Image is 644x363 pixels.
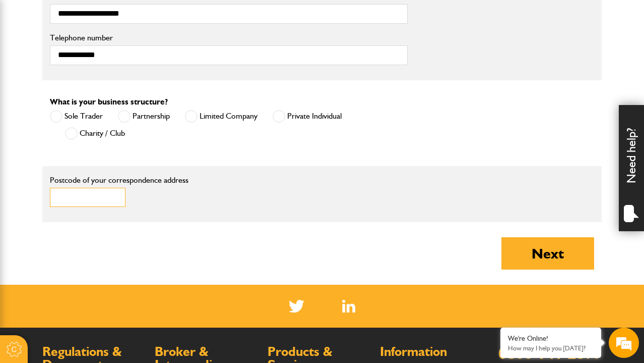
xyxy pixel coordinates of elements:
img: Linked In [342,300,356,313]
div: Need help? [619,105,644,231]
button: Next [501,237,594,270]
div: Chat with us now [52,57,169,70]
label: Private Individual [273,110,342,123]
h2: Information [380,345,482,358]
input: Enter your last name [13,93,184,116]
label: What is your business structure? [50,98,168,106]
label: Postcode of your correspondence address [50,176,408,184]
div: Minimize live chat window [165,5,189,29]
label: Partnership [118,110,170,123]
img: d_20077148190_company_1631870298795_20077148190 [17,56,42,70]
a: LinkedIn [342,300,356,313]
input: Enter your phone number [13,153,184,175]
label: Sole Trader [50,110,103,123]
a: 0800 141 2877 [498,343,602,363]
img: Twitter [289,300,304,313]
label: Limited Company [185,110,257,123]
input: Enter your email address [13,123,184,145]
div: We're Online! [508,334,594,343]
label: Telephone number [50,34,408,42]
em: Start Chat [137,285,183,298]
label: Charity / Club [65,127,125,140]
textarea: Type your message and hit 'Enter' [13,183,184,276]
p: How may I help you today? [508,344,594,352]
